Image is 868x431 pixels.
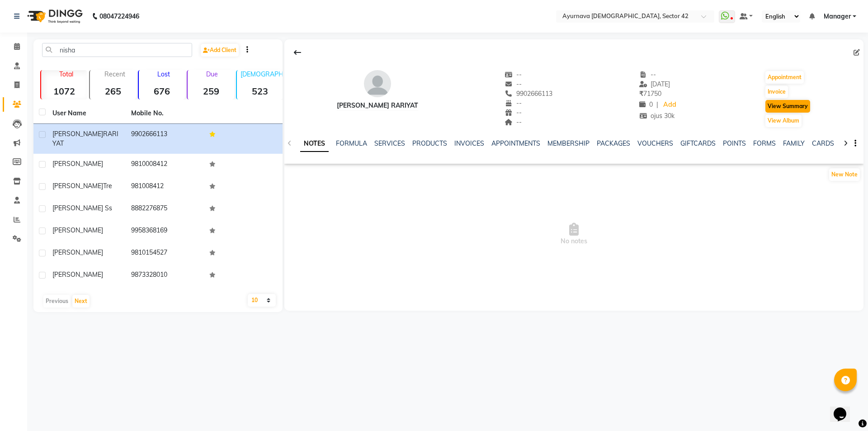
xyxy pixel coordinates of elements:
[639,112,675,120] span: ojus 30k
[90,85,136,97] strong: 265
[830,395,859,422] iframe: chat widget
[662,99,678,111] a: Add
[52,248,103,256] span: [PERSON_NAME]
[52,204,112,212] span: [PERSON_NAME] ss
[52,226,103,234] span: [PERSON_NAME]
[188,85,234,97] strong: 259
[505,99,522,107] span: --
[126,242,204,265] td: 9810154527
[52,160,103,168] span: [PERSON_NAME]
[241,70,283,78] p: [DEMOGRAPHIC_DATA]
[812,139,834,147] a: CARDS
[454,139,484,147] a: INVOICES
[99,4,139,29] b: 08047224946
[505,109,522,117] span: --
[52,130,103,138] span: [PERSON_NAME]
[139,85,185,97] strong: 676
[765,100,810,113] button: View Summary
[639,90,661,98] span: 71750
[374,139,405,147] a: SERVICES
[656,100,658,109] span: |
[639,100,653,109] span: 0
[126,198,204,220] td: 8882276875
[505,118,522,126] span: --
[829,168,860,181] button: New Note
[23,4,85,29] img: logo
[126,124,204,154] td: 9902666113
[300,136,329,152] a: NOTES
[126,265,204,287] td: 9873328010
[94,70,136,78] p: Recent
[639,71,656,79] span: --
[765,71,804,84] button: Appointment
[723,139,746,147] a: POINTS
[189,70,234,78] p: Due
[505,90,553,98] span: 9902666113
[42,43,192,57] input: Search by Name/Mobile/Email/Code
[337,101,418,110] div: [PERSON_NAME] RARIYAT
[237,85,283,97] strong: 523
[505,80,522,88] span: --
[491,139,540,147] a: APPOINTMENTS
[126,220,204,242] td: 9958368169
[52,182,103,190] span: [PERSON_NAME]
[52,270,103,279] span: [PERSON_NAME]
[412,139,447,147] a: PRODUCTS
[783,139,805,147] a: FAMILY
[126,154,204,176] td: 9810008412
[126,176,204,198] td: 981008412
[284,189,863,279] span: No notes
[597,139,630,147] a: PACKAGES
[753,139,776,147] a: FORMS
[765,114,802,127] button: View Album
[41,85,87,97] strong: 1072
[142,70,185,78] p: Lost
[765,85,788,98] button: Invoice
[47,103,126,124] th: User Name
[336,139,367,147] a: FORMULA
[201,44,239,57] a: Add Client
[639,80,670,88] span: [DATE]
[547,139,590,147] a: MEMBERSHIP
[680,139,716,147] a: GIFTCARDS
[288,44,307,61] div: Back to Client
[637,139,673,147] a: VOUCHERS
[824,12,851,21] span: Manager
[364,70,391,97] img: avatar
[72,295,90,308] button: Next
[45,70,87,78] p: Total
[505,71,522,79] span: --
[103,182,112,190] span: tre
[126,103,204,124] th: Mobile No.
[639,90,643,98] span: ₹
